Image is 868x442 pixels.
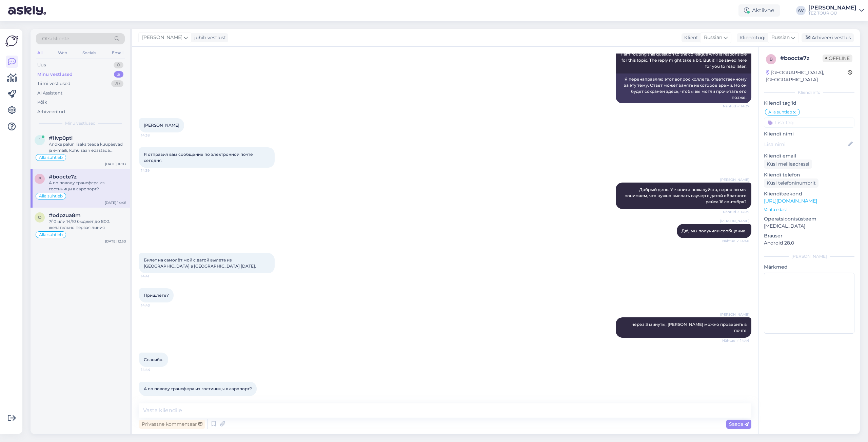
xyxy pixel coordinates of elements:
span: 14:41 [141,274,166,279]
span: 14:43 [141,303,166,308]
span: Alla suhtleb [39,155,63,160]
span: Да\. мы получили сообщение. [682,228,747,233]
p: [MEDICAL_DATA] [764,223,854,230]
div: 7/10 или 14/10 бюджет до 800. желательно первая линия [49,218,126,231]
div: Kliendi info [764,89,854,96]
div: А по поводу трансфера из гостиницы в аэропорт? [49,180,126,192]
div: Tiimi vestlused [37,80,71,87]
div: AI Assistent [37,90,62,97]
span: [PERSON_NAME] [720,218,749,224]
img: Askly Logo [5,35,18,47]
div: juhib vestlust [192,34,226,41]
span: Спасибо. [144,357,163,362]
span: 14:39 [141,168,166,173]
div: # boocte7z [780,54,823,62]
div: Arhiveeritud [37,108,65,115]
span: #odpzua8m [49,212,81,218]
span: [PERSON_NAME] [720,177,749,182]
p: Brauser [764,232,854,239]
span: 14:46 [141,396,166,401]
div: Socials [81,48,98,57]
span: #1ivp0ptl [49,135,73,141]
input: Lisa tag [764,118,854,128]
div: All [36,48,44,57]
div: Uus [37,62,46,68]
span: Alla suhtleb [39,233,63,237]
div: Kõik [37,99,47,106]
span: Russian [771,34,790,41]
div: Arhiveeri vestlus [802,33,854,42]
span: Russian [704,34,722,41]
input: Lisa nimi [764,141,847,148]
span: [PERSON_NAME] [142,34,182,41]
div: [PERSON_NAME] [764,253,854,259]
span: Offline [823,55,852,62]
span: 1 [39,138,40,143]
div: [GEOGRAPHIC_DATA], [GEOGRAPHIC_DATA] [766,69,848,83]
span: через 3 минуты, [PERSON_NAME] можно проверить в почте [632,322,748,333]
span: Билет на самолёт мой с датой вылета из [GEOGRAPHIC_DATA] в [GEOGRAPHIC_DATA] [DATE]. [144,257,256,269]
a: [PERSON_NAME]TEZ TOUR OÜ [808,5,864,16]
div: AV [796,6,806,15]
span: [PERSON_NAME] [720,312,749,317]
span: Saada [729,421,749,427]
div: Klienditugi [737,34,766,41]
span: Добрый день. Утчоните пожалуйста, верно ли мы понимаем, что нужно выслать ваучер с датой обратног... [625,187,748,204]
span: b [38,176,41,181]
div: Minu vestlused [37,71,73,78]
p: Kliendi nimi [764,130,854,138]
span: А по поводу трансфера из гостиницы в аэропорт? [144,386,252,391]
div: Küsi telefoninumbrit [764,178,818,188]
span: Alla suhtleb [39,194,63,198]
a: [URL][DOMAIN_NAME] [764,198,817,204]
div: Email [111,48,125,57]
div: [DATE] 12:50 [105,239,126,244]
span: 14:44 [141,367,166,372]
div: Küsi meiliaadressi [764,160,812,169]
span: Nähtud ✓ 14:39 [723,209,749,214]
p: Kliendi tag'id [764,100,854,107]
div: 0 [114,62,123,68]
span: Пришлёте? [144,293,169,298]
p: Märkmed [764,264,854,271]
div: 20 [111,80,123,87]
div: Andke palun lisaks teada kuupäevad ja e-maili, kuhu saan edastada pakkumised. [49,141,126,153]
span: Minu vestlused [65,120,96,126]
p: Kliendi email [764,152,854,160]
span: Alla suhtleb [768,110,792,114]
span: Nähtud ✓ 14:37 [723,104,749,109]
span: I am routing this question to the colleague who is responsible for this topic. The reply might ta... [621,51,748,69]
p: Operatsioonisüsteem [764,215,854,223]
p: Android 28.0 [764,239,854,247]
p: Klienditeekond [764,190,854,197]
div: Web [57,48,68,57]
div: 3 [114,71,123,78]
span: o [38,215,41,220]
span: b [770,57,773,62]
p: Kliendi telefon [764,171,854,178]
div: Я перенаправляю этот вопрос коллеге, ответственному за эту тему. Ответ может занять некоторое вре... [616,73,751,103]
span: #boocte7z [49,174,77,180]
p: Vaata edasi ... [764,207,854,213]
span: Я отправил вам сообщение по электронной почте сегодня. [144,152,254,163]
div: TEZ TOUR OÜ [808,10,856,16]
div: [DATE] 14:46 [105,200,126,205]
div: Klient [682,34,698,41]
div: [PERSON_NAME] [808,5,856,10]
span: Nähtud ✓ 14:40 [722,238,749,244]
span: 14:38 [141,133,166,138]
span: Otsi kliente [42,35,69,42]
span: Nähtud ✓ 14:44 [722,338,749,343]
div: Aktiivne [738,4,780,17]
span: [PERSON_NAME] [144,123,179,128]
div: Privaatne kommentaar [139,420,205,429]
div: [DATE] 16:03 [105,162,126,167]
